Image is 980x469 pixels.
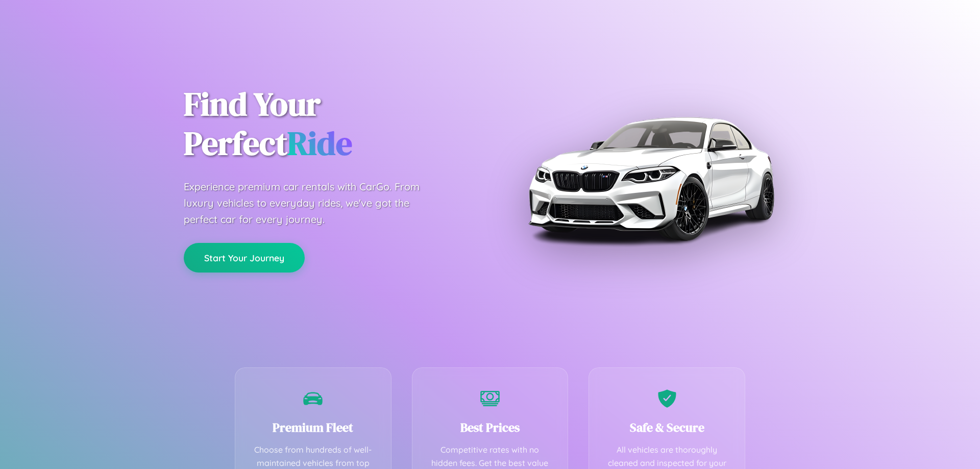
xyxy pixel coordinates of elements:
[184,243,305,273] button: Start Your Journey
[184,179,439,228] p: Experience premium car rentals with CarGo. From luxury vehicles to everyday rides, we've got the ...
[428,419,553,436] h3: Best Prices
[184,85,475,163] h1: Find Your Perfect
[523,51,778,306] img: Premium BMW car rental vehicle
[604,419,729,436] h3: Safe & Secure
[251,419,376,436] h3: Premium Fleet
[287,121,352,165] span: Ride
